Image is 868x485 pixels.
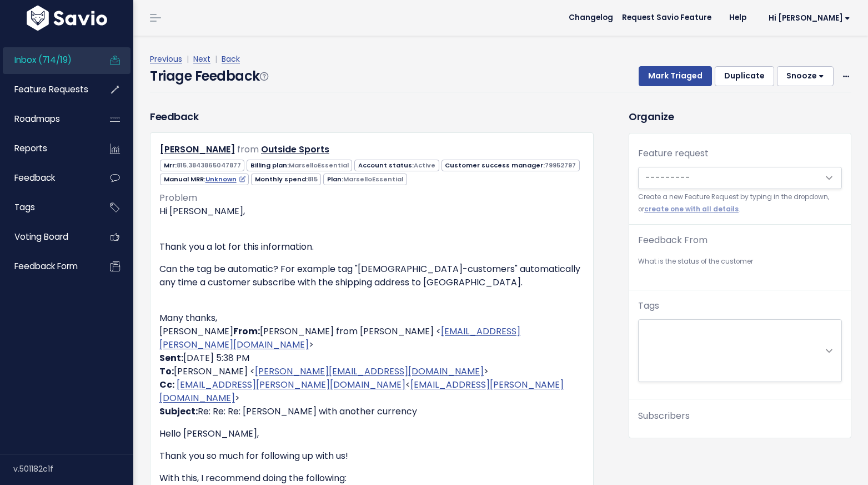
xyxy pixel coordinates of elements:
[289,161,349,170] span: MarselloEssential
[3,136,92,161] a: Reports
[629,109,851,124] h3: Organize
[160,174,249,185] span: Manual MRR:
[3,106,92,132] a: Roadmaps
[3,165,92,191] a: Feedback
[308,175,318,184] span: 815
[213,53,219,65] span: |
[159,405,198,418] strong: Subject:
[237,143,259,156] span: from
[569,14,613,22] span: Changelog
[755,9,859,27] a: Hi [PERSON_NAME]
[177,161,241,170] span: 815.3843865047877
[159,263,584,303] p: Can the tag be automatic? For example tag "[DEMOGRAPHIC_DATA]-customers" automatically any time a...
[545,161,576,170] span: 79952797
[24,6,110,31] img: logo-white.9d6f32f41409.svg
[247,160,352,171] span: Billing plan:
[159,205,584,231] p: Hi [PERSON_NAME], ​
[613,9,720,26] a: Request Savio Feature
[3,254,92,279] a: Feedback form
[205,175,245,184] a: Unknown
[261,143,329,156] a: Outside Sports
[233,325,260,338] strong: From:
[3,195,92,220] a: Tags
[150,53,182,65] a: Previous
[638,191,842,215] small: Create a new Feature Request by typing in the dropdown, or .
[14,54,72,66] span: Inbox (714/19)
[193,53,210,65] a: Next
[159,325,520,351] a: [EMAIL_ADDRESS][PERSON_NAME][DOMAIN_NAME]
[638,409,690,422] span: Subscribers
[3,224,92,250] a: Voting Board
[354,160,439,171] span: Account status:
[159,352,183,364] strong: Sent:
[150,109,198,124] h3: Feedback
[414,161,435,170] span: Active
[14,172,55,184] span: Feedback
[639,66,712,86] button: Mark Triaged
[251,174,321,185] span: Monthly spend:
[720,9,755,26] a: Help
[159,378,564,404] a: [EMAIL_ADDRESS][PERSON_NAME][DOMAIN_NAME]
[769,14,850,22] span: Hi [PERSON_NAME]
[159,311,584,418] p: Many thanks, [PERSON_NAME] [PERSON_NAME] from [PERSON_NAME] < > [DATE] 5:38 PM [PERSON_NAME] < > ...
[638,234,708,247] label: Feedback From
[3,77,92,102] a: Feature Requests
[715,66,774,86] button: Duplicate
[343,175,403,184] span: MarselloEssential
[159,472,584,485] p: With this, I recommend doing the following:
[638,147,709,160] label: Feature request
[160,160,244,171] span: Mrr:
[323,174,407,185] span: Plan:
[638,256,842,268] small: What is the status of the customer
[638,299,659,313] label: Tags
[3,47,92,73] a: Inbox (714/19)
[777,66,834,86] button: Snooze
[255,365,484,378] a: [PERSON_NAME][EMAIL_ADDRESS][DOMAIN_NAME]
[14,260,78,272] span: Feedback form
[222,53,240,65] a: Back
[150,66,268,86] h4: Triage Feedback
[159,427,584,441] p: Hello [PERSON_NAME],
[159,240,584,254] p: Thank you a lot for this information.
[14,113,60,125] span: Roadmaps
[14,83,88,95] span: Feature Requests
[159,378,174,391] strong: Cc:
[644,205,739,214] a: create one with all details
[14,201,35,213] span: Tags
[14,231,68,242] span: Voting Board
[14,142,47,154] span: Reports
[159,365,174,378] strong: To:
[441,160,580,171] span: Customer success manager:
[159,449,584,463] p: Thank you so much for following up with us!
[13,454,133,483] div: v.501182c1f
[159,191,197,204] span: Problem
[177,378,405,391] a: [EMAIL_ADDRESS][PERSON_NAME][DOMAIN_NAME]
[160,143,235,156] a: [PERSON_NAME]
[184,53,191,65] span: |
